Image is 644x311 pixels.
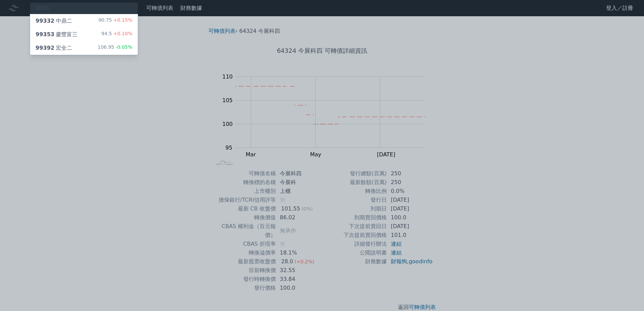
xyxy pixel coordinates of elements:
span: 99353 [36,31,54,38]
div: 宏全二 [36,44,72,52]
span: -0.05% [114,44,132,50]
a: 99392宏全二 106.95-0.05% [30,41,138,55]
div: 106.95 [97,44,132,52]
div: 90.75 [98,17,132,25]
span: +0.10% [112,31,132,36]
span: 99332 [36,18,54,24]
a: 99332中鼎二 90.75+0.15% [30,14,138,28]
span: +0.15% [112,17,132,23]
a: 99353慶豐富三 94.5+0.10% [30,28,138,41]
span: 99392 [36,45,54,51]
div: 慶豐富三 [36,30,77,39]
div: 中鼎二 [36,17,72,25]
div: 94.5 [102,30,132,39]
